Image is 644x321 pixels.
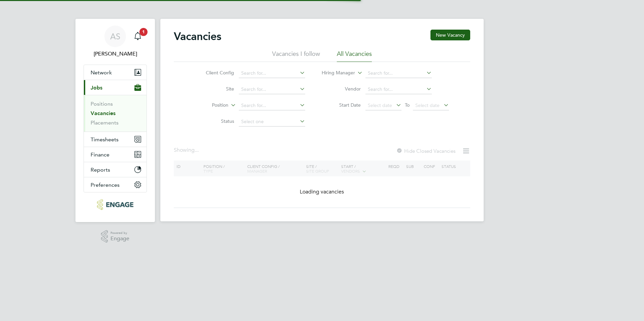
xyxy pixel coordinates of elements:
[337,50,372,62] li: All Vacancies
[403,101,412,109] span: To
[195,86,234,92] label: Site
[91,182,120,188] span: Preferences
[84,65,147,80] button: Network
[195,70,234,76] label: Client Config
[239,117,305,127] input: Select one
[84,162,147,177] button: Reports
[174,147,200,154] div: Showing
[101,230,130,243] a: Powered byEngage
[322,102,361,108] label: Start Date
[131,26,144,47] a: 1
[110,230,129,236] span: Powered by
[91,151,109,158] span: Finance
[91,110,116,116] a: Vacancies
[110,236,129,242] span: Engage
[239,69,305,78] input: Search for...
[415,102,440,108] span: Select date
[239,101,305,110] input: Search for...
[84,132,147,147] button: Timesheets
[174,30,221,43] h2: Vacancies
[195,147,199,153] span: ...
[316,70,355,76] label: Hiring Manager
[396,148,455,154] label: Hide Closed Vacancies
[91,84,102,91] span: Jobs
[91,69,112,76] span: Network
[84,95,147,132] div: Jobs
[322,86,361,92] label: Vendor
[195,118,234,124] label: Status
[139,28,148,36] span: 1
[84,199,147,210] a: Go to home page
[239,85,305,94] input: Search for...
[84,80,147,95] button: Jobs
[97,199,133,210] img: carbonrecruitment-logo-retina.png
[430,30,470,40] button: New Vacancy
[91,101,113,107] a: Positions
[84,50,147,58] span: Avais Sabir
[91,119,119,126] a: Placements
[84,177,147,192] button: Preferences
[272,50,320,62] li: Vacancies I follow
[91,136,119,143] span: Timesheets
[365,85,432,94] input: Search for...
[190,102,228,109] label: Position
[84,26,147,58] a: AS[PERSON_NAME]
[75,19,155,222] nav: Main navigation
[368,102,392,108] span: Select date
[110,32,120,41] span: AS
[84,147,147,162] button: Finance
[365,69,432,78] input: Search for...
[91,167,110,173] span: Reports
